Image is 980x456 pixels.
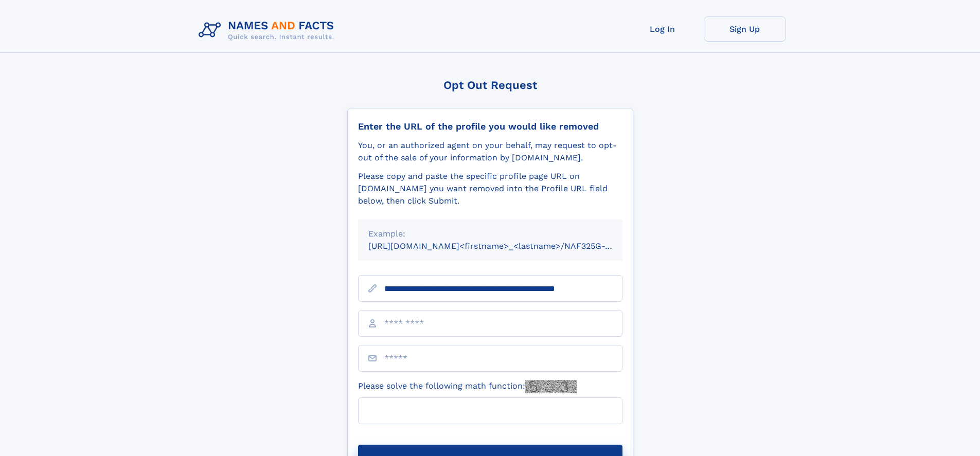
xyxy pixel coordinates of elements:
div: Opt Out Request [347,79,633,92]
div: Example: [368,228,612,240]
div: Please copy and paste the specific profile page URL on [DOMAIN_NAME] you want removed into the Pr... [358,170,622,207]
div: You, or an authorized agent on your behalf, may request to opt-out of the sale of your informatio... [358,139,622,164]
img: Logo Names and Facts [194,16,343,44]
small: [URL][DOMAIN_NAME]<firstname>_<lastname>/NAF325G-xxxxxxxx [368,241,642,251]
a: Log In [621,16,704,42]
label: Please solve the following math function: [358,380,577,393]
div: Enter the URL of the profile you would like removed [358,121,622,132]
a: Sign Up [704,16,786,42]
